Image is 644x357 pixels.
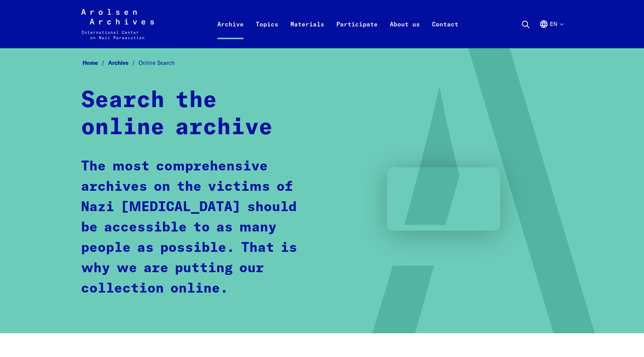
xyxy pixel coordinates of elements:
[330,18,384,48] a: Participate
[82,59,108,66] a: Home
[426,18,464,48] a: Contact
[81,57,563,69] nav: Breadcrumb
[211,9,464,39] nav: Primary
[284,18,330,48] a: Materials
[211,18,250,48] a: Archive
[108,59,139,66] a: Archive
[139,59,175,66] span: Online Search
[81,89,273,139] strong: Search the online archive
[539,20,563,47] button: English, language selection
[250,18,284,48] a: Topics
[81,156,309,299] p: The most comprehensive archives on the victims of Nazi [MEDICAL_DATA] should be accessible to as ...
[384,18,426,48] a: About us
